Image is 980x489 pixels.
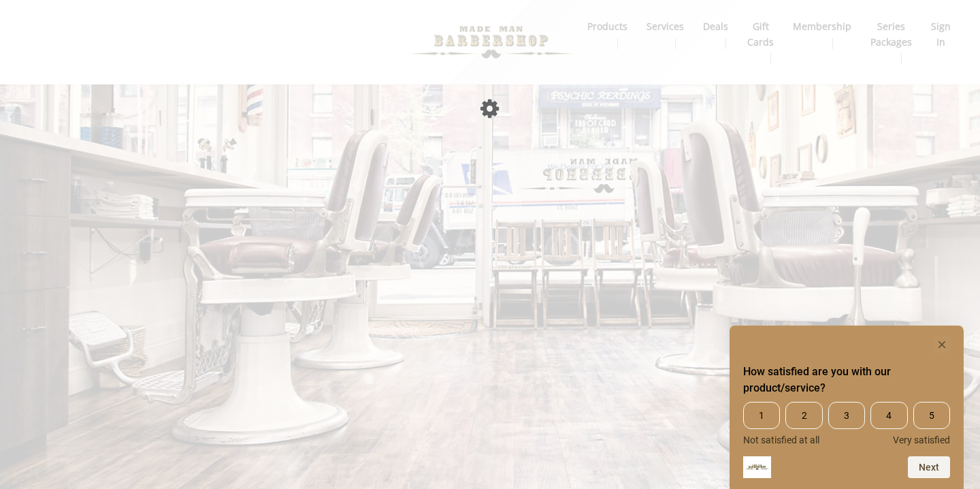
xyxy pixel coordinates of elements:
[743,336,950,478] div: How satisfied are you with our product/service? Select an option from 1 to 5, with 1 being Not sa...
[893,435,950,445] span: Very satisfied
[908,456,950,478] button: Next question
[743,435,819,445] span: Not satisfied at all
[743,402,950,445] div: How satisfied are you with our product/service? Select an option from 1 to 5, with 1 being Not sa...
[785,402,822,429] span: 2
[934,336,950,353] button: Hide survey
[870,402,907,429] span: 4
[828,402,865,429] span: 3
[743,364,950,396] h2: How satisfied are you with our product/service? Select an option from 1 to 5, with 1 being Not sa...
[913,402,950,429] span: 5
[743,402,780,429] span: 1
